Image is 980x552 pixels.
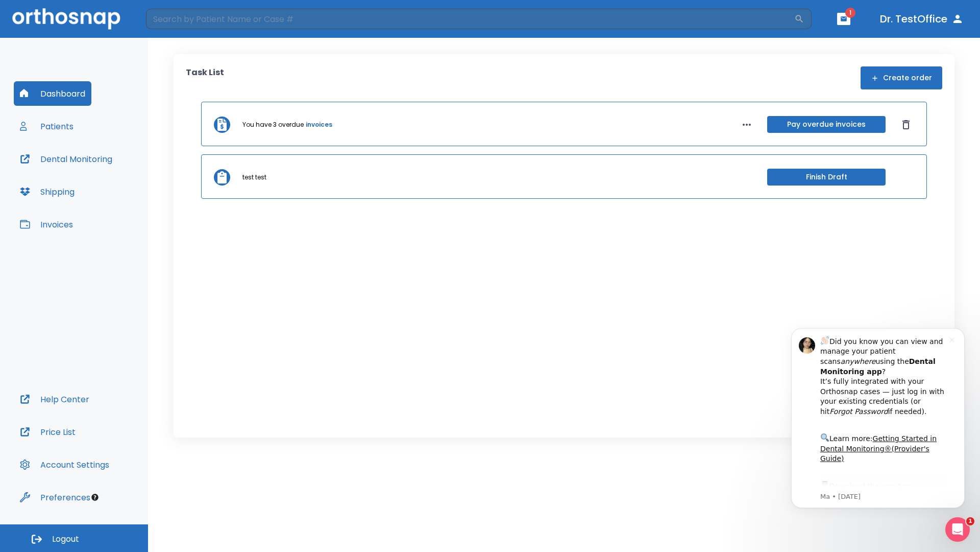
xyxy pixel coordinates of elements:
[242,120,304,129] p: You have 3 overdue
[14,114,80,139] button: Patients
[767,169,886,186] button: Finish Draft
[14,179,81,204] button: Shipping
[966,517,974,525] span: 1
[14,452,115,477] button: Account Settings
[242,173,266,182] p: test test
[14,81,91,106] button: Dashboard
[14,485,96,510] button: Preferences
[306,120,332,129] a: invoices
[44,169,135,188] a: App Store
[861,66,942,89] button: Create order
[12,8,120,29] img: Orthosnap
[173,22,181,30] button: Dismiss notification
[146,9,794,29] input: Search by Patient Name or Case #
[898,117,914,133] button: Dismiss
[14,420,82,444] button: Price List
[776,313,980,524] iframe: Intercom notifications message
[14,212,79,237] button: Invoices
[876,10,968,28] button: Dr. TestOffice
[14,387,95,411] button: Help Center
[945,517,970,542] iframe: Intercom live chat
[845,8,855,18] span: 1
[186,66,224,89] p: Task List
[44,167,173,219] div: Download the app: | ​ Let us know if you need help getting started!
[14,147,118,171] button: Dental Monitoring
[767,116,886,133] button: Pay overdue invoices
[52,534,79,545] span: Logout
[44,179,173,189] p: Message from Ma, sent 2w ago
[90,493,100,502] div: Tooltip anchor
